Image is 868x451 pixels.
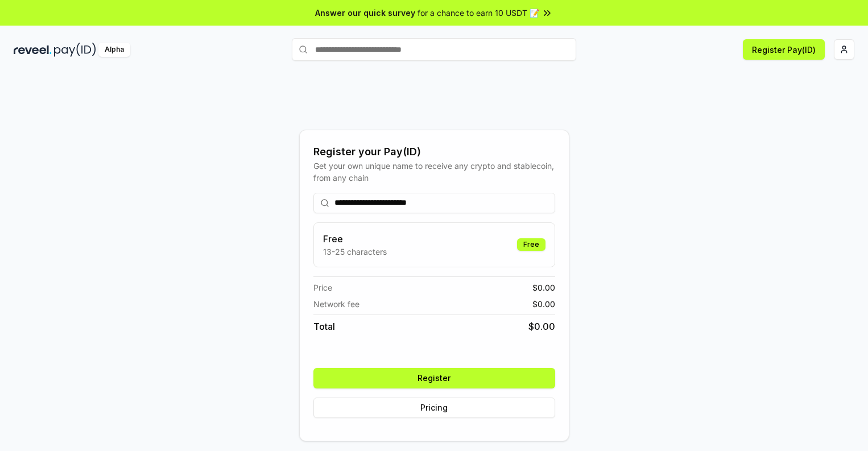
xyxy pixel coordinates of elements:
[313,144,555,160] div: Register your Pay(ID)
[418,7,539,19] span: for a chance to earn 10 USDT 📝
[323,232,387,246] h3: Free
[532,282,555,293] span: $ 0.00
[313,282,332,293] span: Price
[743,39,825,60] button: Register Pay(ID)
[313,298,359,310] span: Network fee
[323,246,387,258] p: 13-25 characters
[14,43,52,57] img: reveel_dark
[313,368,555,388] button: Register
[315,7,415,19] span: Answer our quick survey
[532,298,555,310] span: $ 0.00
[313,398,555,418] button: Pricing
[313,160,555,184] div: Get your own unique name to receive any crypto and stablecoin, from any chain
[98,43,130,57] div: Alpha
[528,320,555,333] span: $ 0.00
[313,320,335,333] span: Total
[54,43,96,57] img: pay_id
[517,238,545,251] div: Free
